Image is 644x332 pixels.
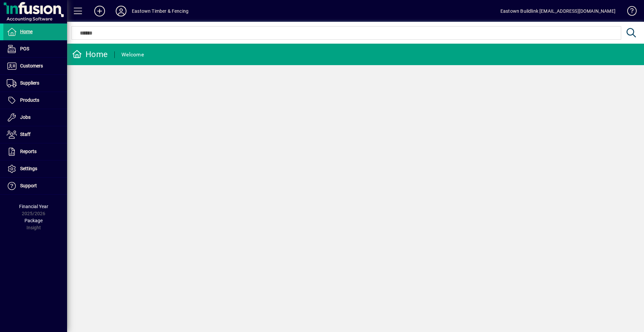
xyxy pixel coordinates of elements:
[3,75,67,92] a: Suppliers
[3,160,67,177] a: Settings
[3,143,67,160] a: Reports
[3,109,67,126] a: Jobs
[622,1,636,23] a: Knowledge Base
[110,5,132,17] button: Profile
[20,80,39,86] span: Suppliers
[20,114,31,120] span: Jobs
[20,29,33,34] span: Home
[3,92,67,109] a: Products
[500,6,615,16] div: Eastown Buildlink [EMAIL_ADDRESS][DOMAIN_NAME]
[20,149,37,154] span: Reports
[20,132,31,137] span: Staff
[72,49,108,60] div: Home
[20,46,29,51] span: POS
[24,218,43,223] span: Package
[19,204,48,209] span: Financial Year
[20,183,37,188] span: Support
[20,63,43,68] span: Customers
[3,178,67,194] a: Support
[20,97,39,103] span: Products
[3,126,67,143] a: Staff
[89,5,110,17] button: Add
[3,58,67,75] a: Customers
[121,49,144,60] div: Welcome
[3,41,67,57] a: POS
[20,166,37,171] span: Settings
[132,6,189,16] div: Eastown Timber & Fencing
